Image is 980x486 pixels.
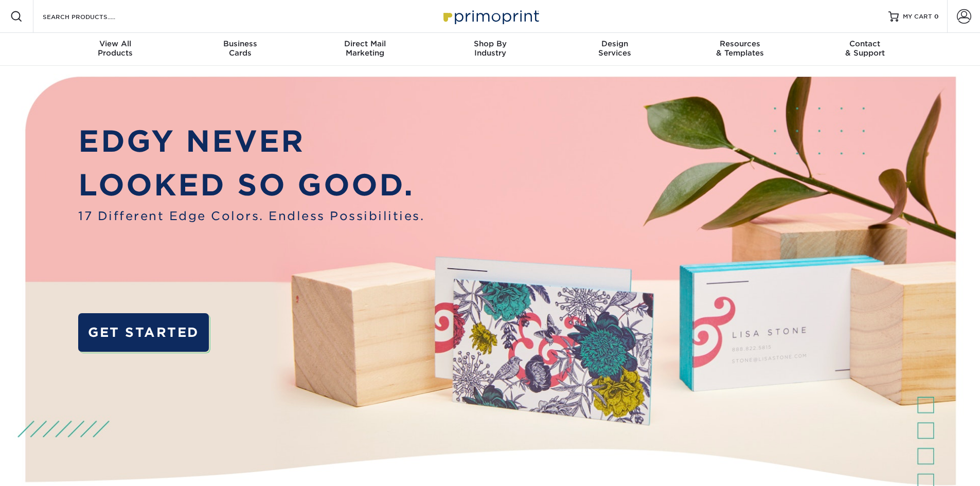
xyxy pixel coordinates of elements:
span: MY CART [903,12,932,21]
div: & Support [803,39,928,58]
input: SEARCH PRODUCTS..... [42,10,142,23]
a: View AllProducts [53,33,178,66]
a: GET STARTED [78,313,208,352]
span: 17 Different Edge Colors. Endless Possibilities. [78,207,424,225]
div: & Templates [678,39,803,58]
span: View All [53,39,178,48]
p: LOOKED SO GOOD. [78,163,424,207]
span: Design [553,39,678,48]
a: DesignServices [553,33,678,66]
div: Marketing [302,39,427,58]
span: Direct Mail [302,39,427,48]
span: Contact [803,39,928,48]
span: Business [177,39,302,48]
div: Cards [177,39,302,58]
span: Shop By [427,39,553,48]
a: Contact& Support [803,33,928,66]
a: Resources& Templates [678,33,803,66]
span: Resources [678,39,803,48]
span: 0 [934,13,939,20]
a: BusinessCards [177,33,302,66]
div: Products [53,39,178,58]
div: Services [553,39,678,58]
p: EDGY NEVER [78,119,424,164]
a: Direct MailMarketing [302,33,427,66]
div: Industry [427,39,553,58]
a: Shop ByIndustry [427,33,553,66]
img: Primoprint [439,5,542,27]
